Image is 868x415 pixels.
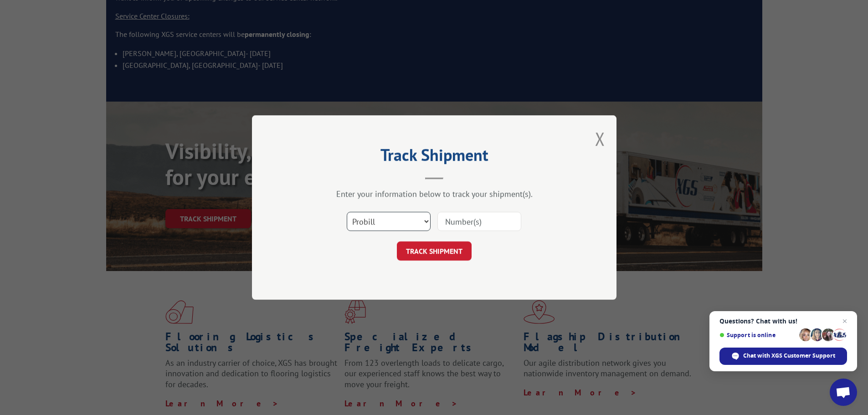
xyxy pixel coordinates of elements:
[437,212,521,231] input: Number(s)
[298,149,571,166] h2: Track Shipment
[298,189,571,199] div: Enter your information below to track your shipment(s).
[830,379,857,406] a: Open chat
[595,127,605,151] button: Close modal
[719,332,796,338] span: Support is online
[397,241,472,261] button: TRACK SHIPMENT
[719,318,847,325] span: Questions? Chat with us!
[743,352,835,360] span: Chat with XGS Customer Support
[719,348,847,365] span: Chat with XGS Customer Support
